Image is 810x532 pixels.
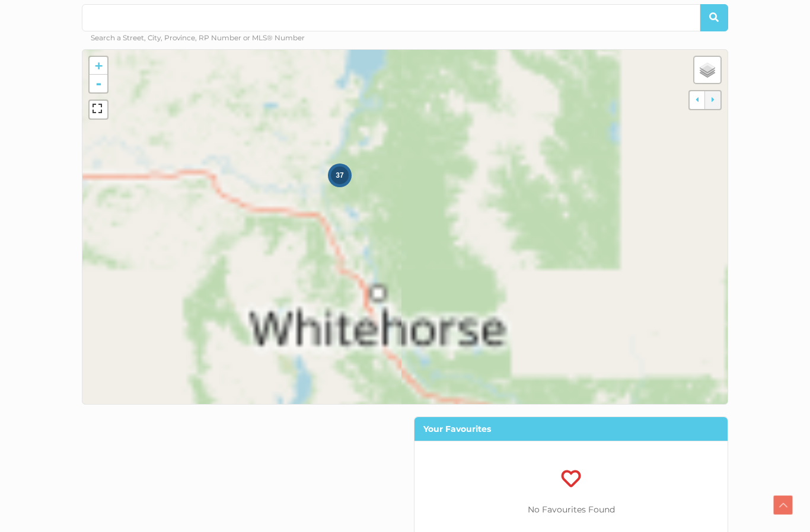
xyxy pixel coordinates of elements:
[694,57,720,83] a: Layers
[423,424,491,434] strong: Your Favourites
[414,502,728,517] p: No Favourites Found
[90,101,107,118] a: View Fullscreen
[90,75,107,92] a: -
[336,171,343,180] span: 37
[91,33,305,42] small: Search a Street, City, Province, RP Number or MLS® Number
[90,57,107,75] a: +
